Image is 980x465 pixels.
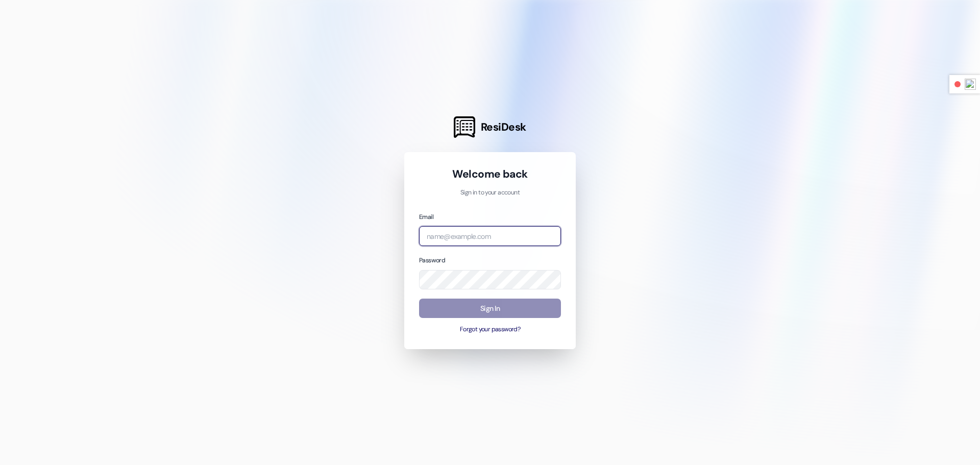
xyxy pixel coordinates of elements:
img: ResiDesk Logo [454,116,475,138]
p: Sign in to your account [419,188,561,198]
h1: Welcome back [419,167,561,181]
label: Email [419,213,433,221]
input: name@example.com [419,226,561,246]
span: ResiDesk [481,120,526,134]
button: Forgot your password? [419,325,561,334]
button: Sign In [419,299,561,319]
label: Password [419,256,445,264]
